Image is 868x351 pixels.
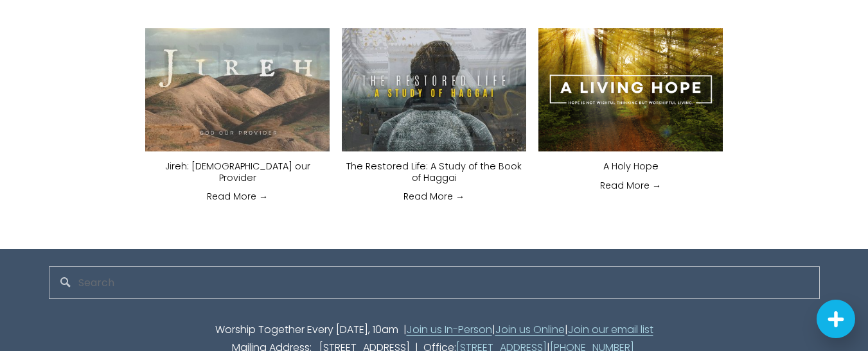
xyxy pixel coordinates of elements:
a: Jireh: [DEMOGRAPHIC_DATA] our Provider [165,160,310,184]
a: The Restored Life: A Study of the Book of Haggai [342,28,527,151]
a: Read More → [145,190,330,203]
a: Read More → [342,190,527,203]
img: The Restored Life: A Study of the Book of Haggai [324,28,544,151]
a: Read More → [538,179,723,192]
a: Join us In-Person [407,321,492,339]
a: A Holy Hope [603,160,659,173]
img: Jireh: God our Provider [128,28,347,151]
a: Jireh: God our Provider [145,28,330,151]
a: The Restored Life: A Study of the Book of Haggai [346,160,522,184]
a: Join us Online [495,321,565,339]
input: Search [49,266,820,299]
img: A Holy Hope [521,28,740,151]
a: Join our email list [568,321,653,339]
a: A Holy Hope [538,28,723,151]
